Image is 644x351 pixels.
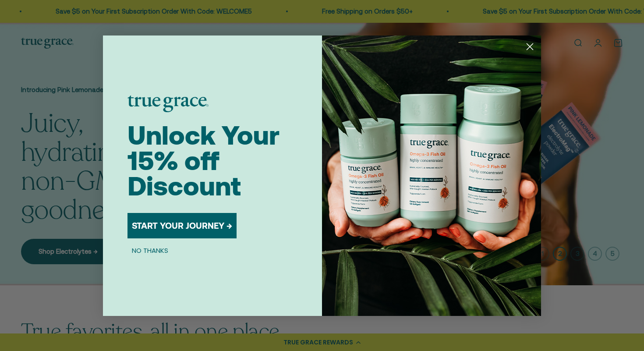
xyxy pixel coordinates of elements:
button: START YOUR JOURNEY → [127,213,237,238]
span: Unlock Your 15% off Discount [127,120,280,201]
button: NO THANKS [127,245,173,256]
img: logo placeholder [127,96,209,112]
button: Close dialog [522,39,538,54]
img: 098727d5-50f8-4f9b-9554-844bb8da1403.jpeg [322,35,541,316]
